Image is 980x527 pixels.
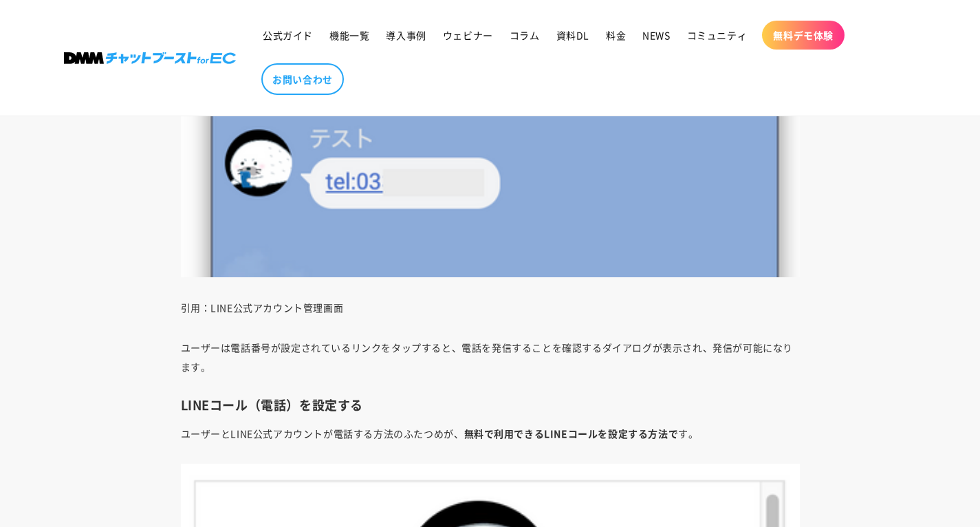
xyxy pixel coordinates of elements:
p: 引用：LINE公式アカウント管理画面 [181,298,800,317]
a: ウェビナー [435,21,501,50]
span: コミュニティ [687,29,748,41]
span: 公式ガイド [263,29,313,41]
img: 株式会社DMM Boost [64,52,236,64]
span: 無料デモ体験 [773,29,834,41]
h3: LINEコール（電話）を設定する [181,397,800,413]
a: お問い合わせ [261,63,344,95]
a: 料金 [598,21,634,50]
a: 無料デモ体験 [762,21,845,50]
a: コミュニティ [679,21,756,50]
p: ユーザーとLINE公式アカウントが電話する方法のふたつめが、 す。 [181,424,800,443]
a: コラム [501,21,548,50]
a: 公式ガイド [254,21,321,50]
p: ユーザーは電話番号が設定されているリンクをタップすると、電話を発信することを確認するダイアログが表示され、発信が可能になります。 [181,338,800,376]
span: 導入事例 [386,29,426,41]
span: ウェビナー [443,29,493,41]
span: 料金 [606,29,626,41]
span: 資料DL [556,29,589,41]
span: 機能一覧 [329,29,369,41]
span: NEWS [642,29,670,41]
a: NEWS [634,21,678,50]
span: お問い合わせ [272,73,333,85]
a: 導入事例 [378,21,434,50]
a: 資料DL [548,21,598,50]
span: コラム [510,29,540,41]
a: 機能一覧 [321,21,378,50]
strong: 無料で利用できるLINEコールを設定する方法で [464,427,679,440]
